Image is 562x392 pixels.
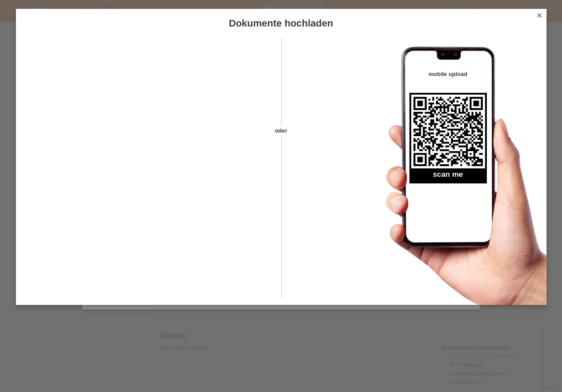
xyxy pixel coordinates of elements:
h1: Dokumente hochladen [16,18,547,29]
h4: mobile upload [409,71,487,77]
a: close [534,11,545,21]
h2: scan me [409,170,487,183]
iframe: Upload [29,60,266,281]
i: close [536,12,543,19]
span: oder [266,126,297,135]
